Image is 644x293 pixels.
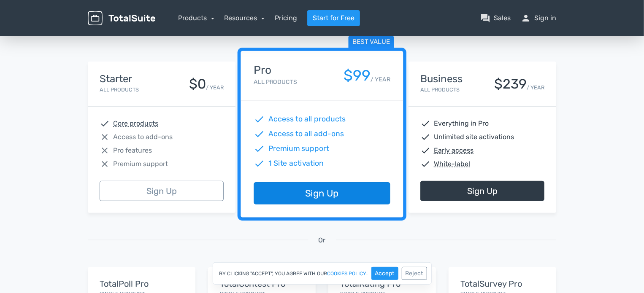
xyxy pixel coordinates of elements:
[371,267,398,280] button: Accept
[349,36,394,49] span: Best value
[113,159,168,169] span: Premium support
[189,77,206,91] div: $0
[100,181,224,201] a: Sign Up
[100,118,110,129] span: check
[420,159,430,169] span: check
[420,73,463,84] h4: Business
[254,158,265,169] span: check
[206,83,224,91] small: / YEAR
[420,145,430,156] span: check
[527,83,544,91] small: / YEAR
[420,118,430,129] span: check
[254,183,390,205] a: Sign Up
[420,86,460,93] small: All Products
[480,13,511,23] a: question_answerSales
[113,132,173,142] span: Access to add-ons
[254,64,297,76] h4: Pro
[88,11,155,26] img: TotalSuite for WordPress
[254,78,297,86] small: All Products
[225,14,265,22] a: Resources
[100,86,139,93] small: All Products
[521,13,556,23] a: personSign in
[213,262,432,285] div: By clicking "Accept", you agree with our .
[100,73,139,84] h4: Starter
[371,75,390,84] small: / YEAR
[307,10,360,26] a: Start for Free
[420,181,544,201] a: Sign Up
[420,132,430,142] span: check
[434,118,489,129] span: Everything in Pro
[100,159,110,169] span: close
[344,67,371,84] div: $99
[178,14,214,22] a: Products
[521,13,531,23] span: person
[434,132,514,142] span: Unlimited site activations
[269,129,344,140] span: Access to all add-ons
[434,145,474,156] abbr: Early access
[494,77,527,91] div: $239
[113,118,158,129] abbr: Core products
[254,129,265,140] span: check
[402,267,427,280] button: Reject
[434,159,470,169] abbr: White-label
[480,13,490,23] span: question_answer
[269,143,329,154] span: Premium support
[254,114,265,125] span: check
[269,158,324,169] span: 1 Site activation
[100,132,110,142] span: close
[113,145,152,156] span: Pro features
[254,143,265,154] span: check
[327,271,367,276] a: cookies policy
[275,13,297,23] a: Pricing
[319,235,326,245] span: Or
[269,114,346,125] span: Access to all products
[100,145,110,156] span: close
